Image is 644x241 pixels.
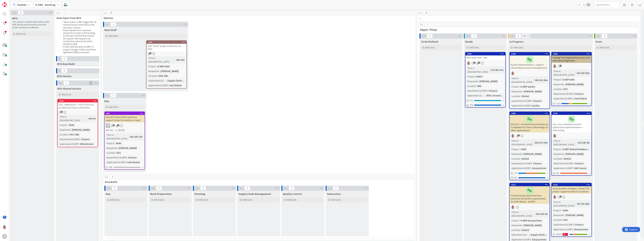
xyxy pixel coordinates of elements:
[243,198,253,201] span: Add Card...
[561,209,561,212] span: :
[467,53,505,55] div: 1804
[156,65,170,68] div: G-ERP ISAH
[552,112,591,132] div: 1190Sap concur (Reimbursement Application) implementation + onboarding
[562,218,563,222] span: :
[479,79,498,83] div: [PERSON_NAME]
[510,71,550,75] div: lD
[553,147,561,151] div: Project
[106,129,113,132] i: Not Set
[532,99,532,103] span: :
[147,44,186,51] div: Add "stock" project reference to ISAH
[510,186,550,204] div: Create EasySystems Interface structure and define requirements for ISAH Global... (G-ERP)
[510,171,550,175] div: 2/7
[423,11,429,15] span: 15
[198,198,209,201] span: Add Card...
[466,89,487,93] div: Department (G-ERP)
[476,84,482,88] div: HNL
[551,112,592,176] a: 1190Sap concur (Reimbursement Application) implementation + onboardinglDTime in [GEOGRAPHIC_DATA]...
[157,74,158,78] span: :
[553,184,591,186] div: 1218
[518,134,520,137] span: 1
[511,152,522,156] div: Requester
[466,79,478,83] div: Requester
[61,93,72,96] span: Add Card...
[520,85,536,89] div: G-ERP Kyriba
[511,71,515,75] img: lD
[519,147,520,151] span: :
[556,233,562,236] span: 10 / 15
[552,232,591,236] div: 10/151
[485,94,503,97] div: AFAS, Acount...
[465,52,505,60] div: 1804BDO Audit 2025 - HNL
[487,89,488,93] span: :
[475,75,484,78] div: AUDIT
[553,213,564,217] div: Requester
[553,200,575,208] div: Time in [GEOGRAPHIC_DATA]
[521,228,530,232] div: Global
[68,133,69,136] span: :
[562,157,563,161] span: :
[510,52,550,70] div: 1189Kyriba implementation + support onboarding (treasure management)
[552,183,591,194] div: 1218EasysSystems Changes / Issues (Till proper supportcontract is in place)
[510,134,550,138] div: lD
[87,117,97,120] div: 14h 1m
[511,53,550,55] div: 1189
[531,166,547,170] div: Easysystems
[520,94,521,98] span: :
[175,58,175,62] span: :
[149,52,151,54] span: 1
[106,123,110,128] div: PR
[565,152,584,156] div: [PERSON_NAME]
[553,209,561,212] div: Project
[115,151,116,155] span: :
[465,55,505,60] div: BDO Audit 2025 - HNL
[106,156,127,159] div: Department (G-ERP)
[532,99,542,103] div: Finance
[553,97,573,100] div: Application (G-ERP)
[58,99,98,102] div: 1923
[553,53,591,55] div: 1459
[563,218,569,222] div: HCZ
[556,102,560,105] span: 7 / 12
[105,115,145,122] div: (SS) HCZ Check ISAH rework on support ticket for batches is fixed
[574,223,574,226] span: :
[535,212,535,216] span: :
[465,98,505,103] div: 0/1
[551,183,592,237] a: 1218EasysSystems Changes / Issues (Till proper supportcontract is in place)lDTime in [GEOGRAPHIC_...
[553,152,564,156] div: Requester
[7,1,15,5] span: Support
[561,147,590,151] div: G-ERP Global Reimbur...
[531,166,531,170] span: :
[156,65,156,68] span: :
[553,92,574,96] div: Department (G-ERP)
[520,219,543,222] div: G-ERP Easysystems
[478,62,480,64] span: 1
[594,2,620,8] input: Quick Filter...
[521,157,530,161] div: Global
[552,195,591,199] div: lD
[573,97,587,100] div: Isah Global
[465,52,506,107] a: 1804BDO Audit 2025 - HNLlDTime in [GEOGRAPHIC_DATA]:17d 18h 27mProject:AUDITRequester:[PERSON_NAM...
[110,198,121,201] span: Add Card...
[67,123,68,127] span: :
[106,133,128,140] div: Time in [GEOGRAPHIC_DATA]
[577,3,582,6] span: 1x
[514,171,517,175] span: 2 / 7
[126,160,126,164] span: :
[166,79,167,82] span: :
[117,124,119,126] span: 3
[514,176,517,179] span: 0 / 1
[553,195,557,199] img: lD
[563,87,569,91] div: HCZ
[511,139,533,146] div: Time in [GEOGRAPHIC_DATA]
[287,198,298,201] span: Add Card...
[147,41,186,51] div: 1851Add "stock" project reference to ISAH
[573,227,573,231] span: :
[509,52,550,109] a: 1189Kyriba implementation + support onboarding (treasure management)lDTime in [GEOGRAPHIC_DATA]:3...
[520,228,521,232] span: :
[519,85,520,89] span: :
[552,134,591,138] div: lD
[511,147,519,151] div: Project
[511,166,531,170] div: Application (G-ERP)
[59,142,79,146] div: Application (G-ERP)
